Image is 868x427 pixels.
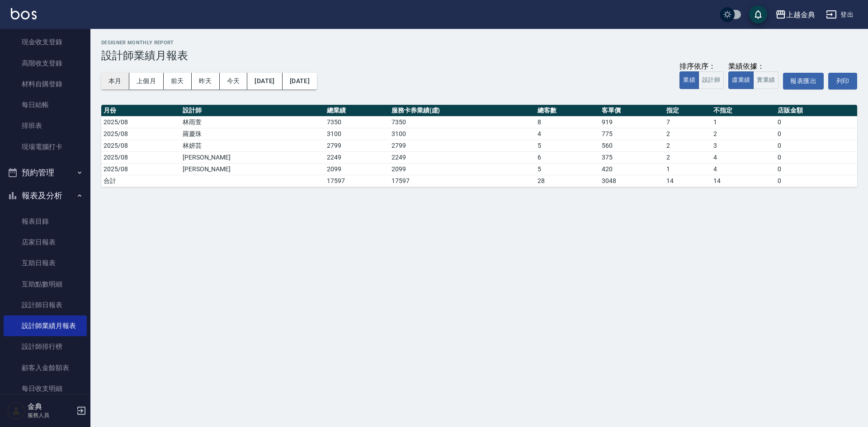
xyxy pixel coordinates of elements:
[4,357,87,378] a: 顧客入金餘額表
[101,49,857,62] h3: 設計師業績月報表
[4,378,87,399] a: 每日收支明細
[283,73,317,89] button: [DATE]
[535,151,599,163] td: 6
[775,140,857,151] td: 0
[828,73,857,89] button: 列印
[389,151,535,163] td: 2249
[4,115,87,136] a: 排班表
[101,151,180,163] td: 2025/08
[775,151,857,163] td: 0
[599,163,664,175] td: 420
[664,128,711,140] td: 2
[4,53,87,74] a: 高階收支登錄
[4,32,87,52] a: 現金收支登錄
[822,6,857,23] button: 登出
[220,73,248,89] button: 今天
[389,163,535,175] td: 2099
[775,175,857,187] td: 0
[599,151,664,163] td: 375
[389,105,535,117] th: 服務卡券業績(虛)
[101,40,857,46] h2: Designer Monthly Report
[101,128,180,140] td: 2025/08
[101,73,129,89] button: 本月
[599,140,664,151] td: 560
[192,73,220,89] button: 昨天
[11,8,37,19] img: Logo
[247,73,282,89] button: [DATE]
[749,5,767,23] button: save
[664,105,711,117] th: 指定
[664,140,711,151] td: 2
[664,163,711,175] td: 1
[4,94,87,115] a: 每日結帳
[180,128,325,140] td: 羅慶珠
[664,116,711,128] td: 7
[775,105,857,117] th: 店販金額
[180,116,325,128] td: 林雨萱
[180,163,325,175] td: [PERSON_NAME]
[101,163,180,175] td: 2025/08
[698,71,724,89] button: 設計師
[783,73,824,89] button: 報表匯出
[535,163,599,175] td: 5
[325,128,389,140] td: 3100
[101,116,180,128] td: 2025/08
[164,73,192,89] button: 前天
[664,151,711,163] td: 2
[599,105,664,117] th: 客單價
[7,402,25,420] img: Person
[775,163,857,175] td: 0
[4,232,87,253] a: 店家日報表
[101,105,857,187] table: a dense table
[535,175,599,187] td: 28
[775,116,857,128] td: 0
[4,74,87,94] a: 材料自購登錄
[535,105,599,117] th: 總客數
[728,71,754,89] button: 虛業績
[325,105,389,117] th: 總業績
[4,184,87,207] button: 報表及分析
[599,116,664,128] td: 919
[772,5,819,24] button: 上越金典
[711,163,775,175] td: 4
[711,105,775,117] th: 不指定
[711,128,775,140] td: 2
[389,116,535,128] td: 7350
[786,9,815,20] div: 上越金典
[599,175,664,187] td: 3048
[101,175,180,187] td: 合計
[679,71,699,89] button: 業績
[4,336,87,357] a: 設計師排行榜
[180,105,325,117] th: 設計師
[180,140,325,151] td: 林妍芸
[325,163,389,175] td: 2099
[325,116,389,128] td: 7350
[4,253,87,273] a: 互助日報表
[4,161,87,184] button: 預約管理
[599,128,664,140] td: 775
[4,274,87,295] a: 互助點數明細
[4,295,87,315] a: 設計師日報表
[325,140,389,151] td: 2799
[101,140,180,151] td: 2025/08
[28,411,74,419] p: 服務人員
[28,402,74,411] h5: 金典
[129,73,164,89] button: 上個月
[711,140,775,151] td: 3
[679,62,724,71] div: 排序依序：
[389,128,535,140] td: 3100
[664,175,711,187] td: 14
[535,116,599,128] td: 8
[389,175,535,187] td: 17597
[4,315,87,336] a: 設計師業績月報表
[101,105,180,117] th: 月份
[711,151,775,163] td: 4
[180,151,325,163] td: [PERSON_NAME]
[325,151,389,163] td: 2249
[325,175,389,187] td: 17597
[4,136,87,157] a: 現場電腦打卡
[4,211,87,232] a: 報表目錄
[775,128,857,140] td: 0
[535,128,599,140] td: 4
